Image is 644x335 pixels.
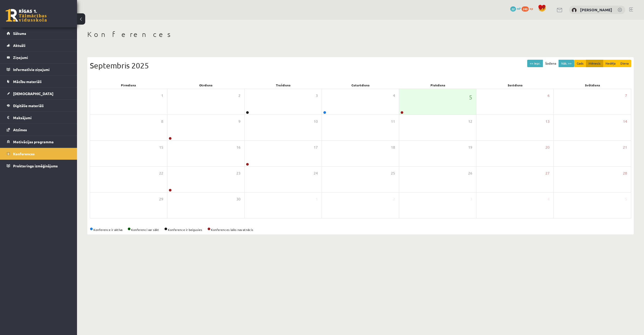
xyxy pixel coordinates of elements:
div: Sestdiena [476,82,554,89]
div: Konference ir aktīva Konferenci var sākt Konference ir beigusies Konferences laiks nav atnācis [90,227,631,232]
span: 14 [623,119,627,124]
span: 2 [238,93,241,98]
legend: Ziņojumi [13,52,71,63]
span: 3 [470,196,472,202]
span: 12 [468,119,472,124]
span: xp [530,6,533,11]
a: Motivācijas programma [7,136,71,148]
a: 22 mP [510,6,521,11]
legend: Informatīvie ziņojumi [13,64,71,75]
span: mP [517,6,521,11]
span: 20 [545,145,550,150]
span: Atzīmes [13,127,27,132]
a: Sākums [7,27,71,39]
span: Motivācijas programma [13,139,54,144]
span: 10 [314,119,318,124]
span: 22 [159,170,163,176]
span: Digitālie materiāli [13,103,44,108]
span: 13 [545,119,550,124]
span: [DEMOGRAPHIC_DATA] [13,91,53,96]
div: Otrdiena [167,82,244,89]
span: Mācību materiāli [13,79,42,84]
button: Mēnesis [586,60,603,67]
a: Rīgas 1. Tālmācības vidusskola [6,9,47,22]
div: Ceturtdiena [322,82,399,89]
button: Nedēļa [603,60,618,67]
span: 29 [159,196,163,202]
span: 27 [545,170,550,176]
a: Digitālie materiāli [7,100,71,111]
span: Proktoringa izmēģinājums [13,164,58,168]
button: Nāk. >> [559,60,574,67]
span: 26 [468,170,472,176]
span: 16 [236,145,241,150]
a: Atzīmes [7,124,71,136]
span: 240 [522,6,529,12]
span: 5 [469,93,472,101]
span: 25 [391,170,395,176]
a: [DEMOGRAPHIC_DATA] [7,88,71,99]
span: 30 [236,196,241,202]
h1: Konferences [87,30,634,39]
span: Sākums [13,31,26,36]
span: 28 [623,170,627,176]
button: << Iepr. [527,60,543,67]
div: Piekdiena [399,82,476,89]
button: Diena [618,60,631,67]
span: 8 [161,119,163,124]
span: 21 [623,145,627,150]
span: 7 [625,93,627,98]
span: 4 [393,93,395,98]
div: Svētdiena [554,82,631,89]
span: 2 [393,196,395,202]
span: 15 [159,145,163,150]
div: Septembris 2025 [90,60,631,71]
span: Aktuāli [13,43,25,48]
a: [PERSON_NAME] [580,7,612,12]
a: Ziņojumi [7,52,71,63]
span: 4 [547,196,550,202]
span: Konferences [13,151,35,156]
a: Aktuāli [7,39,71,51]
span: 1 [161,93,163,98]
span: 3 [316,93,318,98]
div: Trešdiena [245,82,322,89]
span: 24 [314,170,318,176]
span: 6 [547,93,550,98]
span: 19 [468,145,472,150]
legend: Maksājumi [13,112,71,124]
a: 240 xp [522,6,535,11]
span: 17 [314,145,318,150]
a: Informatīvie ziņojumi [7,64,71,75]
a: Maksājumi [7,112,71,124]
span: 18 [391,145,395,150]
button: Gads [574,60,586,67]
span: 9 [238,119,241,124]
span: 1 [316,196,318,202]
button: Šodiena [543,60,559,67]
a: Mācību materiāli [7,76,71,87]
span: 22 [510,6,516,12]
a: Konferences [7,148,71,160]
img: Timurs Lozovskis [572,8,577,13]
span: 11 [391,119,395,124]
div: Pirmdiena [90,82,167,89]
a: Proktoringa izmēģinājums [7,160,71,172]
span: 5 [625,196,627,202]
span: 23 [236,170,241,176]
